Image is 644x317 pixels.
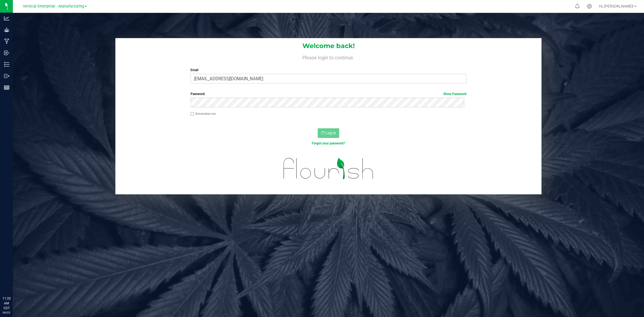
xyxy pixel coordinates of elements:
label: Remember me [191,111,216,116]
inline-svg: Reports [4,85,9,90]
h4: Please login to continue. [115,54,541,60]
p: 11:20 AM CDT [2,296,10,311]
img: flourish_logo.svg [275,151,382,186]
span: Password [191,92,205,96]
span: Vertical Enterprise - Manufacturing [23,4,84,9]
input: Remember me [191,112,194,116]
inline-svg: Manufacturing [4,39,9,44]
inline-svg: Grow [4,27,9,32]
label: Email [191,68,467,72]
h1: Welcome back! [115,42,541,49]
inline-svg: Inventory [4,62,9,67]
inline-svg: Outbound [4,73,9,79]
div: Manage settings [586,4,593,9]
a: Forgot your password? [312,141,345,145]
inline-svg: Analytics [4,16,9,21]
inline-svg: Inbound [4,50,9,56]
p: 08/25 [2,311,10,315]
span: Log In [325,131,336,135]
span: Hi, [PERSON_NAME]! [599,4,634,8]
button: Log In [318,128,339,138]
a: Show Password [443,92,466,96]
